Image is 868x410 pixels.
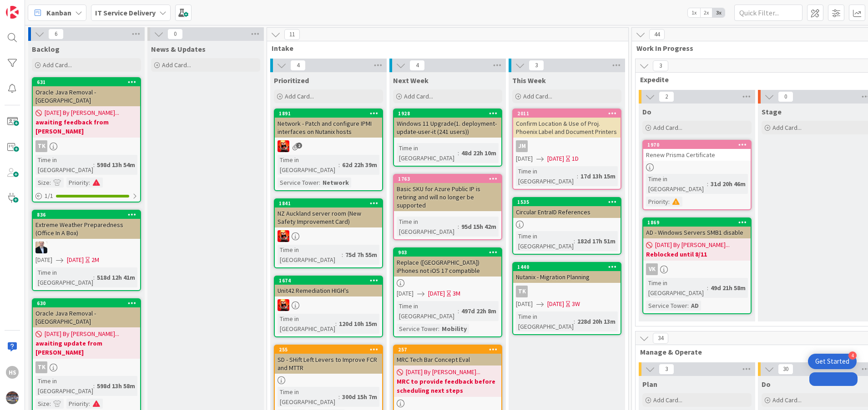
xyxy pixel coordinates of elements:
a: 1869AD - Windows Servers SMB1 disable[DATE] By [PERSON_NAME]...Reblocked until 8/11VKTime in [GEO... [642,217,752,314]
span: 30 [778,364,793,375]
div: 120d 10h 15m [337,319,379,329]
div: VN [275,299,382,311]
div: 1/1 [33,190,140,202]
span: : [707,179,708,189]
div: 228d 20h 13m [575,316,618,326]
div: Time in [GEOGRAPHIC_DATA] [35,376,93,396]
div: Circular EntraID References [513,206,621,218]
img: HO [35,242,47,253]
div: 1763Basic SKU for Azure Public IP is retiring and will no longer be supported [394,175,501,211]
span: Add Card... [404,92,433,100]
div: 1535 [513,198,621,206]
span: Prioritized [274,76,309,85]
span: : [687,301,689,311]
div: 598d 13h 54m [95,160,137,170]
div: 1674 [279,277,382,284]
a: 903Replace ([GEOGRAPHIC_DATA]) iPhones not iOS 17 compatible[DATE][DATE]3MTime in [GEOGRAPHIC_DAT... [393,247,502,337]
div: 630 [33,299,140,307]
div: 1869AD - Windows Servers SMB1 disable [643,218,751,238]
span: Add Card... [285,92,314,100]
div: Time in [GEOGRAPHIC_DATA] [397,301,458,321]
div: Service Tower [646,301,687,311]
div: 182d 17h 51m [575,236,618,246]
span: Kanban [46,7,71,18]
div: TK [35,140,47,152]
div: TK [33,361,140,373]
div: 1970Renew Prisma Certificate [643,141,751,161]
img: avatar [6,391,19,404]
span: Backlog [32,44,60,54]
span: 3 [653,60,668,71]
span: : [577,171,578,181]
span: : [574,316,575,326]
span: 3x [712,8,725,17]
div: 1440Nutanix - Migration Planning [513,263,621,283]
div: 2M [91,255,99,265]
div: 1928 [394,109,501,118]
span: 1 / 1 [45,191,53,201]
div: 255SD - SHift Left Levers to Improve FCR and MTTR [275,346,382,374]
div: Size [35,399,50,409]
span: Intake [272,44,617,53]
span: Stage [762,107,782,116]
span: 6 [48,29,64,40]
span: : [335,319,337,329]
a: 836Extreme Weather Preparedness (Office In A Box)HO[DATE][DATE]2MTime in [GEOGRAPHIC_DATA]:518d 1... [32,210,141,291]
div: Time in [GEOGRAPHIC_DATA] [646,278,707,298]
b: awaiting feedback from [PERSON_NAME] [35,118,137,136]
div: 1891 [279,110,382,117]
a: 1674Unit42 Remediation HIGH'sVNTime in [GEOGRAPHIC_DATA]:120d 10h 15m [274,276,383,337]
div: Service Tower [278,178,319,188]
div: 75d 7h 55m [343,250,379,260]
div: 1841 [275,199,382,207]
span: [DATE] By [PERSON_NAME]... [406,367,480,377]
span: 34 [653,333,668,344]
div: 255 [275,346,382,354]
div: Basic SKU for Azure Public IP is retiring and will no longer be supported [394,183,501,211]
div: Get Started [815,357,849,366]
div: TK [35,361,47,373]
div: 257MRC Tech Bar Concept Eval [394,346,501,366]
span: Add Card... [772,123,802,132]
div: Renew Prisma Certificate [643,149,751,161]
div: Service Tower [397,324,438,334]
span: [DATE] [35,255,52,265]
div: Size [35,178,50,188]
span: : [319,178,320,188]
div: 31d 20h 46m [708,179,748,189]
div: AD [689,301,701,311]
div: MRC Tech Bar Concept Eval [394,354,501,366]
div: 1763 [398,176,501,182]
div: 17d 13h 15m [578,171,618,181]
span: Do [642,107,651,116]
div: Priority [646,197,668,207]
div: Open Get Started checklist, remaining modules: 4 [808,354,857,369]
div: 903Replace ([GEOGRAPHIC_DATA]) iPhones not iOS 17 compatible [394,248,501,277]
div: Network - Patch and configure IPMI interfaces on Nutanix hosts [275,118,382,138]
div: 1928 [398,110,501,117]
span: [DATE] [397,289,414,298]
div: HS [6,366,19,379]
a: 1440Nutanix - Migration PlanningTK[DATE][DATE]3WTime in [GEOGRAPHIC_DATA]:228d 20h 13m [512,262,621,335]
div: 836 [33,211,140,219]
div: 631Oracle Java Removal - [GEOGRAPHIC_DATA] [33,78,140,106]
span: 4 [409,60,425,71]
span: Add Card... [43,61,72,69]
div: 1869 [643,218,751,227]
div: 257 [394,346,501,354]
div: 1535 [517,199,621,205]
img: Visit kanbanzone.com [6,6,19,19]
div: NZ Auckland server room (New Safety Improvement Card) [275,207,382,227]
div: 2011 [513,109,621,118]
div: Time in [GEOGRAPHIC_DATA] [516,311,574,331]
div: 518d 12h 41m [95,272,137,282]
span: 2x [700,8,712,17]
div: Priority [66,399,89,409]
span: Plan [642,380,657,389]
span: [DATE] By [PERSON_NAME]... [45,329,119,339]
div: 1440 [513,263,621,271]
div: 4 [848,351,857,360]
a: 631Oracle Java Removal - [GEOGRAPHIC_DATA][DATE] By [PERSON_NAME]...awaiting feedback from [PERSO... [32,77,141,203]
span: [DATE] [547,154,564,163]
span: : [93,160,95,170]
